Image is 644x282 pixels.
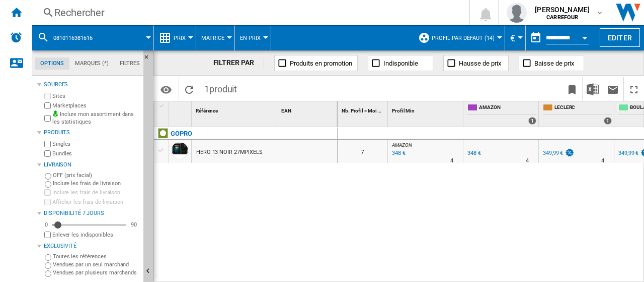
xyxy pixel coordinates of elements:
[45,262,51,269] input: Vendues par un seul marchand
[54,6,443,20] div: Rechercher
[418,25,500,50] div: Profil par défaut (14)
[52,220,126,230] md-slider: Disponibilité
[201,35,224,41] span: Matrice
[201,25,229,50] button: Matrice
[53,261,139,268] label: Vendues par un seul marchand
[240,35,261,41] span: En Prix
[44,242,139,250] div: Exclusivité
[37,25,148,50] div: 0810116381616
[392,108,415,114] span: Profil Min
[543,150,563,156] div: 349,99 €
[450,156,453,166] div: Délai de livraison : 4 jours
[279,101,337,117] div: Sort None
[44,102,51,109] input: Marketplaces
[541,148,575,158] div: 349,99 €
[52,231,139,239] label: Enlever les indisponibles
[45,254,51,261] input: Toutes les références
[44,189,51,196] input: Inclure les frais de livraison
[290,60,352,67] span: Produits en promotion
[240,25,266,50] div: En Prix
[128,221,139,229] div: 90
[600,28,640,47] button: Editer
[466,148,481,158] div: 348 €
[432,25,500,50] button: Profil par défaut (14)
[196,141,263,164] div: HERO 13 NOIR 27MPIXELS
[53,253,139,260] label: Toutes les références
[604,117,612,125] div: 1 offers sold by LECLERC
[576,27,594,45] button: Open calendar
[52,198,139,206] label: Afficher les frais de livraison
[44,129,139,137] div: Produits
[44,81,139,89] div: Sources
[44,93,51,99] input: Sites
[156,80,176,98] button: Options
[52,110,58,117] img: mysite-bg-18x18.png
[432,35,495,41] span: Profil par défaut (14)
[546,14,578,21] b: CARREFOUR
[194,101,277,117] div: Référence Sort None
[565,148,575,157] img: promotionV3.png
[199,77,242,98] span: 1
[196,108,218,114] span: Référence
[171,128,192,140] div: Cliquez pour filtrer sur cette marque
[114,58,145,70] md-tab-item: Filtres
[44,141,51,147] input: Singles
[618,150,638,156] div: 349,99 €
[368,55,433,71] button: Indisponible
[69,58,114,70] md-tab-item: Marques (*)
[52,102,139,109] label: Marketplaces
[44,161,139,169] div: Livraison
[174,35,186,41] span: Prix
[44,150,51,157] input: Bundles
[587,83,599,95] img: excel-24x24.png
[526,28,546,48] button: md-calendar
[342,108,376,114] span: Nb. Profil < Moi
[45,181,51,188] input: Inclure les frais de livraison
[35,58,69,70] md-tab-item: Options
[510,33,515,43] span: €
[44,232,51,238] input: Afficher les frais de livraison
[443,55,509,71] button: Hausse de prix
[526,156,529,166] div: Délai de livraison : 4 jours
[383,60,418,67] span: Indisponible
[143,50,155,69] button: Masquer
[338,140,387,163] div: 7
[52,189,139,196] label: Inclure les frais de livraison
[510,25,520,50] button: €
[624,77,644,101] button: Plein écran
[534,60,574,67] span: Baisse de prix
[52,110,139,126] label: Inclure mon assortiment dans les statistiques
[390,148,406,158] div: Mise à jour : lundi 25 août 2025 01:42
[53,172,139,179] label: OFF (prix facial)
[392,142,412,148] span: AMAZON
[459,60,501,67] span: Hausse de prix
[505,25,526,50] md-menu: Currency
[53,25,103,50] button: 0810116381616
[209,84,237,94] span: produit
[507,3,527,23] img: profile.jpg
[583,77,603,101] button: Télécharger au format Excel
[52,140,139,148] label: Singles
[10,31,22,43] img: alerts-logo.svg
[179,77,199,101] button: Recharger
[44,112,51,125] input: Inclure mon assortiment dans les statistiques
[390,101,463,117] div: Profil Min Sort None
[603,77,623,101] button: Envoyer ce rapport par email
[52,150,139,157] label: Bundles
[171,101,191,117] div: Sort None
[53,35,93,41] span: 0810116381616
[535,5,590,15] span: [PERSON_NAME]
[53,180,139,187] label: Inclure les frais de livraison
[194,101,277,117] div: Sort None
[53,269,139,276] label: Vendues par plusieurs marchands
[274,55,358,71] button: Produits en promotion
[541,101,614,127] div: LECLERC 1 offers sold by LECLERC
[601,156,604,166] div: Délai de livraison : 4 jours
[45,173,51,180] input: OFF (prix facial)
[44,209,139,217] div: Disponibilité 7 Jours
[52,92,139,100] label: Sites
[340,101,387,117] div: Sort None
[465,101,538,127] div: AMAZON 1 offers sold by AMAZON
